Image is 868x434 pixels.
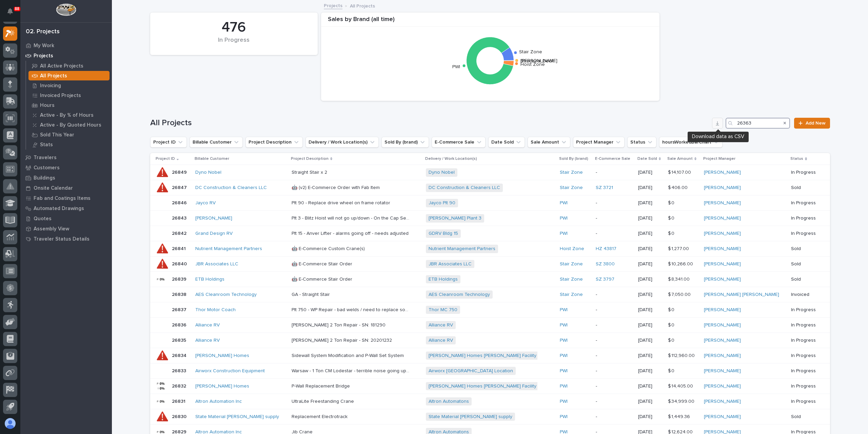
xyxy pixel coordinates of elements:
[8,8,17,19] div: Notifications88
[292,245,366,252] p: 🤖 E-Commerce Custom Crane(s)
[596,414,633,420] p: -
[40,142,53,148] p: Stats
[560,322,568,328] a: PWI
[34,226,69,232] p: Assembly View
[596,338,633,343] p: -
[704,246,741,252] a: [PERSON_NAME]
[195,383,249,389] a: [PERSON_NAME] Homes
[560,261,583,267] a: Stair Zone
[668,321,676,328] p: $ 0
[150,195,830,211] tr: 2684626846 Jayco RV Plt 90 - Replace drive wheel on frame rotatorPlt 90 - Replace drive wheel on ...
[560,338,568,343] a: PWI
[150,409,830,424] tr: 2683026830 State Material [PERSON_NAME] supply Replacement ElectrotrackReplacement Electrotrack S...
[560,414,568,420] a: PWI
[791,200,819,206] p: In Progress
[791,170,819,175] p: In Progress
[34,216,52,222] p: Quotes
[638,338,663,343] p: [DATE]
[560,292,583,298] a: Stair Zone
[26,140,112,149] a: Stats
[150,272,830,287] tr: 2683926839 ETB Holdings 🤖 E-Commerce Stair Order🤖 E-Commerce Stair Order ETB Holdings Stair Zone ...
[425,155,477,163] p: Delivery / Work Location(s)
[292,367,412,374] p: Warsaw - 1 Ton CM Lodestar - terrible noise going up/down - Bay C/North Hoist
[704,368,741,374] a: [PERSON_NAME]
[638,353,663,359] p: [DATE]
[638,170,663,175] p: [DATE]
[172,382,188,389] p: 26832
[34,175,55,181] p: Buildings
[790,155,803,163] p: Status
[704,338,741,343] a: [PERSON_NAME]
[596,292,633,298] p: -
[3,4,17,18] button: Notifications
[668,290,692,298] p: $ 7,050.00
[15,6,19,11] p: 88
[195,368,265,374] a: Airworx Construction Equipment
[20,224,112,234] a: Assembly View
[292,214,412,221] p: Plt 3 - Blitz Hoist will not go up/down - On the Cap Set System with the Gate
[638,399,663,404] p: [DATE]
[429,399,469,404] a: Altron Automatons
[172,397,187,404] p: 26831
[20,152,112,163] a: Travelers
[638,322,663,328] p: [DATE]
[195,292,257,298] a: AES Cleanroom Technology
[573,137,625,148] button: Project Manager
[150,226,830,241] tr: 2684226842 Grand Design RV Plt 15 - Anver Lifter - alarms going off - needs adjustedPlt 15 - Anve...
[791,414,819,420] p: Sold
[172,199,188,206] p: 26846
[172,214,188,221] p: 26843
[429,170,455,175] a: Dyno Nobel
[704,170,741,175] a: [PERSON_NAME]
[172,260,188,267] p: 26840
[20,193,112,203] a: Fab and Coatings Items
[3,416,17,431] button: users-avatar
[150,302,830,318] tr: 2683726837 Thor Motor Coach Plt 750 - WP Repair - bad welds / need to replace some flat stockPlt ...
[791,383,819,389] p: In Progress
[596,261,615,267] a: SZ 3800
[560,231,568,237] a: PWI
[26,130,112,139] a: Sold This Year
[791,231,819,237] p: In Progress
[56,3,76,16] img: Workspace Logo
[195,200,216,206] a: Jayco RV
[429,414,512,420] a: State Material [PERSON_NAME] supply
[791,353,819,359] p: In Progress
[596,383,633,389] p: -
[704,414,741,420] a: [PERSON_NAME]
[638,200,663,206] p: [DATE]
[638,414,663,420] p: [DATE]
[488,137,525,148] button: Date Sold
[40,73,67,79] p: All Projects
[34,155,57,161] p: Travelers
[638,277,663,282] p: [DATE]
[26,100,112,110] a: Hours
[668,352,696,359] p: $ 112,960.00
[791,322,819,328] p: In Progress
[292,275,354,282] p: 🤖 E-Commerce Stair Order
[596,368,633,374] p: -
[668,397,696,404] p: $ 34,999.00
[704,383,741,389] a: [PERSON_NAME]
[429,277,458,282] a: ETB Holdings
[794,118,830,129] a: Add New
[668,275,691,282] p: $ 8,341.00
[429,292,490,298] a: AES Cleanroom Technology
[172,306,188,313] p: 26837
[726,118,790,129] input: Search
[150,318,830,333] tr: 2683626836 Alliance RV [PERSON_NAME] 2 Ton Repair - SN: 181290[PERSON_NAME] 2 Ton Repair - SN: 18...
[704,261,741,267] a: [PERSON_NAME]
[195,277,224,282] a: ETB Holdings
[195,170,221,175] a: Dyno Nobel
[528,137,570,148] button: Sale Amount
[791,246,819,252] p: Sold
[596,307,633,313] p: -
[560,215,568,221] a: PWI
[292,290,331,298] p: GA - Straight Stair
[26,81,112,90] a: Invoicing
[520,62,545,67] text: Hoist Zone
[596,353,633,359] p: -
[429,200,455,206] a: Jayco Plt 90
[150,137,187,148] button: Project ID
